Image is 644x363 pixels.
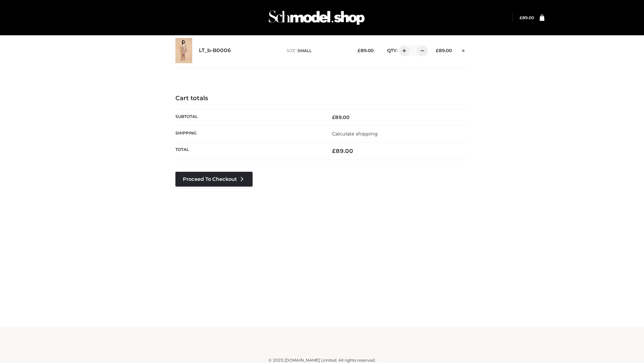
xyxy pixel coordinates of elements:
p: size : [286,48,347,54]
span: £ [436,48,439,53]
a: Remove this item [459,45,469,54]
span: SMALL [298,48,312,53]
span: £ [358,48,361,53]
bdi: 89.00 [332,114,350,120]
th: Shipping [175,125,322,142]
div: QTY: [380,45,425,56]
bdi: 89.00 [358,48,374,53]
img: LT_b-B0006 - SMALL [175,38,192,63]
span: £ [332,114,335,120]
img: Schmodel Admin 964 [266,4,367,31]
th: Total [175,142,322,160]
bdi: 89.00 [520,15,534,20]
span: £ [520,15,522,20]
span: £ [332,148,336,154]
a: £89.00 [520,15,534,20]
a: Proceed to Checkout [175,172,253,187]
bdi: 89.00 [332,148,353,154]
th: Subtotal [175,109,322,125]
a: LT_b-B0006 [199,47,231,54]
bdi: 89.00 [436,48,452,53]
h4: Cart totals [175,95,469,102]
a: Calculate shipping [332,131,378,137]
